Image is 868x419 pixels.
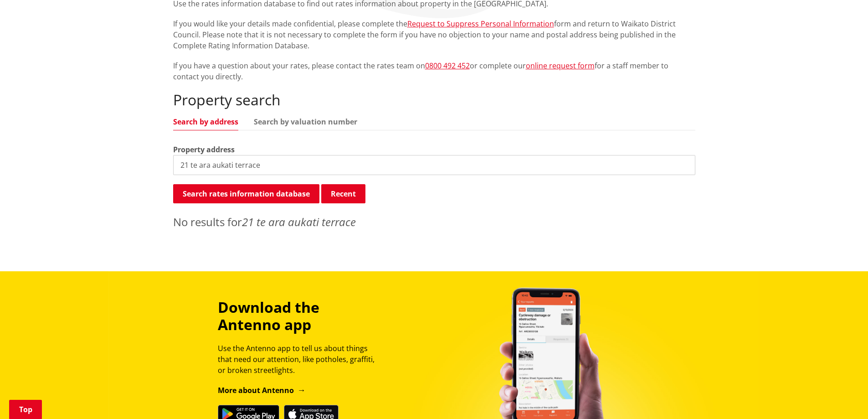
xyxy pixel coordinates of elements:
[407,19,554,29] a: Request to Suppress Personal Information
[173,184,319,203] button: Search rates information database
[173,18,695,51] p: If you would like your details made confidential, please complete the form and return to Waikato ...
[9,400,42,419] a: Top
[218,385,306,395] a: More about Antenno
[425,61,470,71] a: 0800 492 452
[242,214,356,229] em: 21 te ara aukati terrace
[173,155,695,175] input: e.g. Duke Street NGARUAWAHIA
[218,299,383,334] h3: Download the Antenno app
[173,91,695,109] h2: Property search
[526,61,595,71] a: online request form
[826,381,859,414] iframe: Messenger Launcher
[218,343,383,376] p: Use the Antenno app to tell us about things that need our attention, like potholes, graffiti, or ...
[173,214,695,230] p: No results for
[173,118,238,125] a: Search by address
[173,60,695,82] p: If you have a question about your rates, please contact the rates team on or complete our for a s...
[321,184,365,203] button: Recent
[254,118,357,125] a: Search by valuation number
[173,144,235,155] label: Property address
